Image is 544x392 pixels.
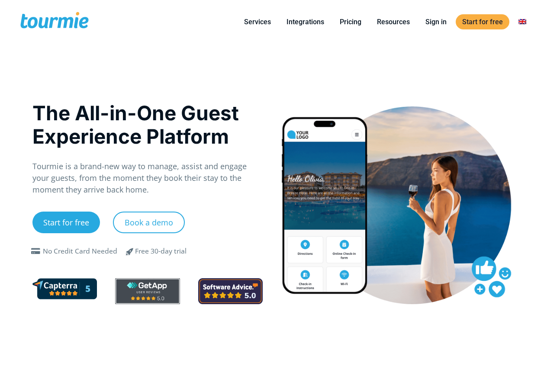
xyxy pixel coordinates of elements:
[32,212,100,233] a: Start for free
[456,14,509,29] a: Start for free
[419,16,453,27] a: Sign in
[29,248,43,255] span: 
[43,246,117,257] div: No Credit Card Needed
[113,212,185,233] a: Book a demo
[135,246,187,257] div: Free 30-day trial
[333,16,368,27] a: Pricing
[238,16,277,27] a: Services
[119,246,140,257] span: 
[32,101,263,148] h1: The All-in-One Guest Experience Platform
[280,16,331,27] a: Integrations
[32,161,263,196] p: Tourmie is a brand-new way to manage, assist and engage your guests, from the moment they book th...
[370,16,416,27] a: Resources
[512,16,533,27] a: Switch to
